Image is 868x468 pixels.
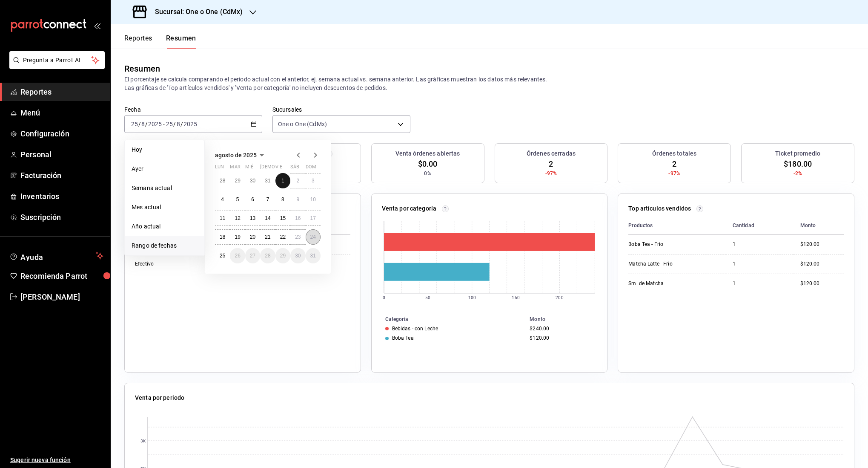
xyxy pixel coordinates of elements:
abbr: 2 de agosto de 2025 [296,178,299,184]
button: 29 de agosto de 2025 [275,248,290,263]
abbr: viernes [275,164,282,173]
div: Bebidas - con Leche [392,326,438,332]
abbr: 15 de agosto de 2025 [280,215,286,221]
text: 100 [468,295,476,300]
button: open_drawer_menu [94,22,100,29]
span: 2 [672,158,676,170]
input: -- [141,121,145,127]
button: 12 de agosto de 2025 [230,211,245,226]
button: 18 de agosto de 2025 [215,229,230,245]
abbr: 20 de agosto de 2025 [250,234,255,240]
button: Resumen [166,34,196,49]
abbr: sábado [290,164,299,173]
text: 50 [425,295,430,300]
span: 0% [424,170,431,177]
div: 1 [733,241,787,248]
button: 20 de agosto de 2025 [245,229,260,245]
abbr: 30 de agosto de 2025 [295,253,301,259]
input: ---- [148,121,162,127]
span: -97% [545,170,557,177]
span: $180.00 [784,158,812,170]
label: Sucursales [272,107,410,113]
h3: Ticket promedio [775,149,820,158]
span: Rango de fechas [132,241,198,250]
div: $120.00 [800,280,844,287]
button: 10 de agosto de 2025 [306,192,321,207]
span: Reportes [20,86,103,98]
button: 22 de agosto de 2025 [275,229,290,245]
abbr: lunes [215,164,224,173]
span: Inventarios [20,191,103,202]
button: 23 de agosto de 2025 [290,229,305,245]
span: [PERSON_NAME] [20,291,103,303]
span: Suscripción [20,211,103,223]
th: Categoría [372,315,527,324]
span: Semana actual [132,184,198,193]
input: -- [176,121,180,127]
div: Efectivo [135,260,220,268]
button: 30 de agosto de 2025 [290,248,305,263]
button: 24 de agosto de 2025 [306,229,321,245]
th: Productos [628,217,725,235]
button: 3 de agosto de 2025 [306,173,321,188]
abbr: 13 de agosto de 2025 [250,215,255,221]
th: Monto [526,315,607,324]
span: Sugerir nueva función [10,456,103,465]
div: $120.00 [800,260,844,268]
span: Configuración [20,128,103,139]
button: 30 de julio de 2025 [245,173,260,188]
span: / [173,121,176,127]
abbr: 29 de agosto de 2025 [280,253,286,259]
button: 26 de agosto de 2025 [230,248,245,263]
h3: Venta órdenes abiertas [395,149,460,158]
abbr: 31 de julio de 2025 [265,178,270,184]
abbr: 24 de agosto de 2025 [310,234,316,240]
h3: Órdenes totales [652,149,696,158]
div: $120.00 [530,335,593,341]
abbr: 5 de agosto de 2025 [236,196,239,202]
abbr: 19 de agosto de 2025 [235,234,240,240]
abbr: domingo [306,164,316,173]
button: 14 de agosto de 2025 [260,211,275,226]
p: El porcentaje se calcula comparando el período actual con el anterior, ej. semana actual vs. sema... [124,75,854,92]
button: 16 de agosto de 2025 [290,211,305,226]
th: Cantidad [726,217,794,235]
div: navigation tabs [124,34,196,49]
span: Pregunta a Parrot AI [23,56,92,65]
text: 3K [140,439,146,443]
abbr: 26 de agosto de 2025 [235,253,240,259]
button: 19 de agosto de 2025 [230,229,245,245]
text: 200 [556,295,563,300]
div: Matcha Latte - Frio [628,260,713,268]
abbr: 10 de agosto de 2025 [310,196,316,202]
span: Menú [20,107,103,118]
abbr: 9 de agosto de 2025 [296,196,299,202]
text: 150 [512,295,519,300]
span: / [145,121,148,127]
span: $0.00 [418,158,438,170]
p: Top artículos vendidos [628,204,691,213]
span: Hoy [132,145,198,154]
input: ---- [183,121,198,127]
span: -97% [668,170,680,177]
div: $240.00 [530,326,593,332]
abbr: 28 de julio de 2025 [220,178,225,184]
abbr: 27 de agosto de 2025 [250,253,255,259]
button: 15 de agosto de 2025 [275,211,290,226]
abbr: 16 de agosto de 2025 [295,215,301,221]
abbr: 4 de agosto de 2025 [221,196,224,202]
abbr: 12 de agosto de 2025 [235,215,240,221]
abbr: martes [230,164,240,173]
span: / [138,121,141,127]
span: -2% [794,170,802,177]
button: 8 de agosto de 2025 [275,192,290,207]
button: 6 de agosto de 2025 [245,192,260,207]
div: Boba Tea [392,335,414,341]
button: 4 de agosto de 2025 [215,192,230,207]
button: 25 de agosto de 2025 [215,248,230,263]
abbr: 14 de agosto de 2025 [265,215,270,221]
span: One o One (CdMx) [278,120,327,128]
span: Personal [20,149,103,160]
abbr: miércoles [245,164,253,173]
h3: Sucursal: One o One (CdMx) [148,7,243,17]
